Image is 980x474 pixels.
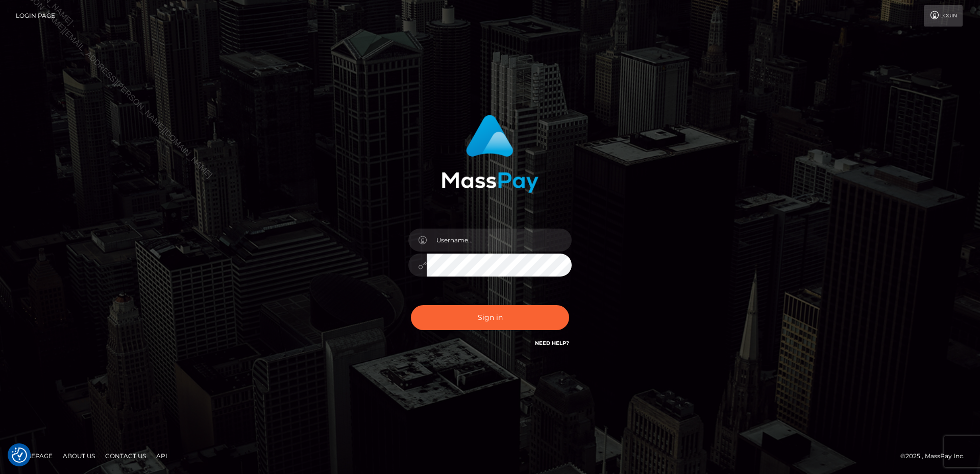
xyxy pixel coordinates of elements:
[900,451,972,462] div: © 2025 , MassPay Inc.
[59,448,99,464] a: About Us
[427,229,572,252] input: Username...
[152,448,171,464] a: API
[16,5,55,27] a: Login Page
[101,448,150,464] a: Contact Us
[535,340,569,346] a: Need Help?
[12,447,27,463] img: Revisit consent button
[11,448,57,464] a: Homepage
[411,305,569,330] button: Sign in
[442,115,538,193] img: MassPay Login
[924,5,963,27] a: Login
[12,447,27,463] button: Consent Preferences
